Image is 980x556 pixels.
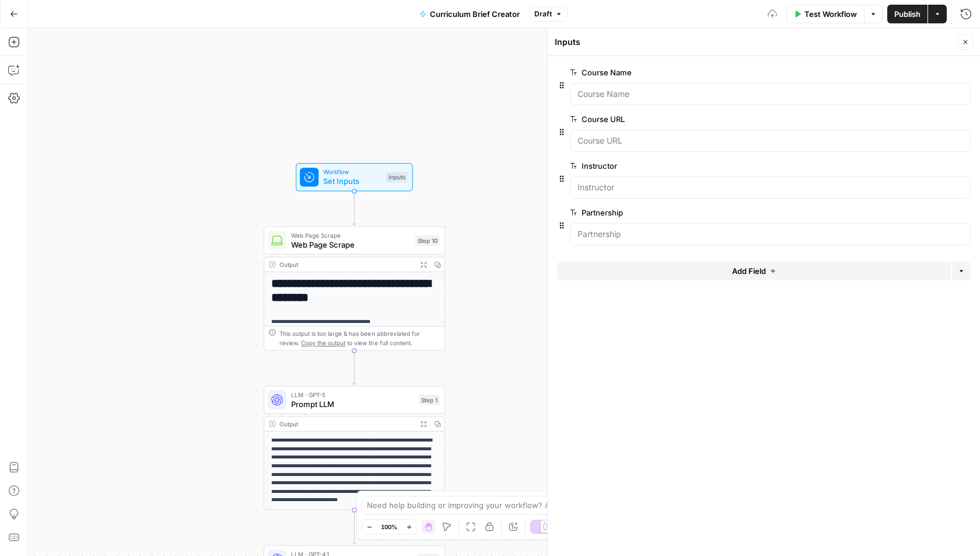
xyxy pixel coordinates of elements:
div: This output is too large & has been abbreviated for review. to view the full content. [279,329,440,347]
button: Draft [529,6,568,22]
span: Copy the output [301,339,345,346]
span: Add Field [732,265,766,277]
button: Add Field [557,262,951,280]
span: Curriculum Brief Creator [430,8,520,20]
input: Instructor [577,182,963,193]
div: Output [279,419,413,429]
input: Course URL [577,135,963,147]
label: Course Name [570,67,905,78]
input: Partnership [577,228,963,240]
g: Edge from step_1 to step_2 [352,509,356,544]
label: Partnership [570,207,905,218]
g: Edge from step_10 to step_1 [352,350,356,384]
div: Step 10 [415,235,440,246]
button: Curriculum Brief Creator [412,5,527,23]
div: Step 1 [419,395,440,405]
span: 100% [381,522,397,531]
div: WorkflowSet InputsInputs [264,163,445,191]
span: Publish [894,8,921,20]
span: Web Page Scrape [291,239,411,251]
span: Test Workflow [804,8,857,20]
div: Inputs [555,36,954,48]
input: Course Name [577,88,963,100]
label: Course URL [570,113,905,125]
div: Output [279,260,413,269]
div: Inputs [386,172,408,182]
span: Set Inputs [323,175,381,187]
span: LLM · GPT-5 [291,390,414,399]
span: Workflow [323,167,381,176]
span: Web Page Scrape [291,231,411,240]
button: Test Workflow [786,5,864,23]
span: Prompt LLM [291,398,414,410]
button: Publish [887,5,928,23]
g: Edge from start to step_10 [352,191,356,225]
label: Instructor [570,160,905,172]
span: Draft [534,9,552,19]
